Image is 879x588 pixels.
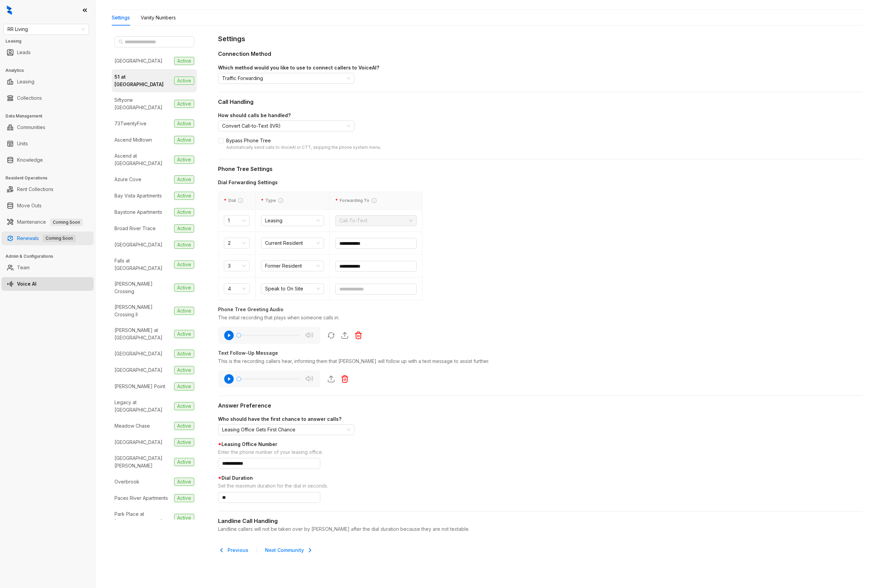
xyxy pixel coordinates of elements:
[218,401,863,410] div: Answer Preference
[218,98,863,106] div: Call Handling
[174,458,194,466] span: Active
[218,449,863,457] div: Enter the phone number of your leasing office.
[112,14,130,21] div: Settings
[1,75,94,89] li: Leasing
[265,284,320,294] span: Speak to On Site
[228,238,246,248] span: 2
[114,120,146,127] div: 73TwentyFive
[114,439,163,446] div: [GEOGRAPHIC_DATA]
[17,232,76,245] a: RenewalsComing Soon
[5,67,95,74] h3: Analytics
[228,284,246,294] span: 4
[174,260,194,269] span: Active
[1,121,94,134] li: Communities
[5,38,95,44] h3: Leasing
[174,330,194,338] span: Active
[17,121,45,134] a: Communities
[218,349,863,357] div: Text Follow-Up Message
[17,261,30,274] a: Team
[114,422,150,430] div: Meadow Chase
[174,136,194,144] span: Active
[174,350,194,358] span: Active
[174,422,194,430] span: Active
[218,112,863,119] div: How should calls be handled?
[50,219,83,226] span: Coming Soon
[7,24,85,34] span: RR Living
[261,197,324,204] div: Type
[218,179,422,186] div: Dial Forwarding Settings
[5,253,95,259] h3: Admin & Configurations
[218,546,248,554] div: Previous
[174,438,194,446] span: Active
[114,510,171,525] div: Park Place at [GEOGRAPHIC_DATA]
[222,425,350,435] span: Leasing Office Gets First Chance
[17,199,42,212] a: Move Outs
[114,280,171,295] div: [PERSON_NAME] Crossing
[114,303,171,318] div: [PERSON_NAME] Crossing II
[114,399,171,414] div: Legacy at [GEOGRAPHIC_DATA]
[339,216,413,226] span: Call-To-Text
[1,153,94,167] li: Knowledge
[114,455,171,470] div: [GEOGRAPHIC_DATA][PERSON_NAME]
[114,478,139,486] div: Overbrook
[218,165,863,173] div: Phone Tree Settings
[228,216,246,226] span: 1
[223,137,384,151] span: Bypass Phone Tree
[218,474,863,482] div: Dial Duration
[174,57,194,65] span: Active
[1,232,94,245] li: Renewals
[218,306,863,313] div: Phone Tree Greeting Audio
[174,514,194,522] span: Active
[5,113,95,119] h3: Data Management
[114,208,162,216] div: Baystone Apartments
[218,482,863,491] div: Set the maximum duration for the dial in seconds.
[114,176,141,183] div: Azure Cove
[43,235,76,242] span: Coming Soon
[174,284,194,292] span: Active
[218,357,863,365] div: This is the recording callers hear, informing them that [PERSON_NAME] will follow up with a text ...
[17,91,42,105] a: Collections
[119,39,123,44] span: search
[174,307,194,315] span: Active
[114,241,163,249] div: [GEOGRAPHIC_DATA]
[174,208,194,216] span: Active
[114,257,171,272] div: Falls at [GEOGRAPHIC_DATA]
[222,73,350,83] span: Traffic Forwarding
[114,152,171,167] div: Ascend at [GEOGRAPHIC_DATA]
[114,366,163,374] div: [GEOGRAPHIC_DATA]
[224,197,250,204] div: Dial
[1,199,94,212] li: Move Outs
[1,215,94,229] li: Maintenance
[222,121,350,131] span: Convert Call-to-Text (IVR)
[218,34,863,44] div: Settings
[1,137,94,150] li: Units
[114,383,165,390] div: [PERSON_NAME] Point
[1,277,94,291] li: Voice AI
[218,415,863,423] div: Who should have the first chance to answer calls?
[17,277,36,291] a: Voice AI
[5,175,95,181] h3: Resident Operations
[114,350,163,357] div: [GEOGRAPHIC_DATA]
[174,175,194,184] span: Active
[114,136,152,144] div: Ascend Midtown
[17,137,28,150] a: Units
[114,192,162,200] div: Bay Vista Apartments
[1,46,94,59] li: Leads
[174,120,194,128] span: Active
[218,314,863,321] div: The initial recording that plays when someone calls in.
[7,5,12,15] img: logo
[174,100,194,108] span: Active
[114,57,163,65] div: [GEOGRAPHIC_DATA]
[17,46,31,59] a: Leads
[17,153,43,167] a: Knowledge
[141,14,176,21] div: Vanity Numbers
[17,182,53,196] a: Rent Collections
[114,327,171,341] div: [PERSON_NAME] at [GEOGRAPHIC_DATA]
[218,50,863,58] div: Connection Method
[174,402,194,410] span: Active
[174,224,194,233] span: Active
[218,64,863,71] div: Which method would you like to use to connect callers to VoiceAI?
[174,156,194,164] span: Active
[114,494,168,502] div: Paces River Apartments
[174,77,194,85] span: Active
